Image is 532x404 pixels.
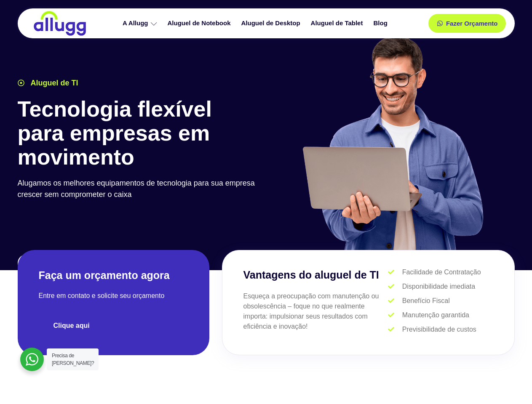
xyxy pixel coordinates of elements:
[243,267,388,283] h3: Vantagens do aluguel de TI
[400,296,450,306] span: Benefício Fiscal
[307,16,369,31] a: Aluguel de Tablet
[29,77,78,89] span: Aluguel de TI
[118,16,163,31] a: A Allugg
[400,267,481,277] span: Facilidade de Contratação
[299,35,485,250] img: aluguel de ti para startups
[39,268,188,282] h2: Faça um orçamento agora
[400,282,475,292] span: Disponibilidade imediata
[369,16,393,31] a: Blog
[18,97,262,170] h1: Tecnologia flexível para empresas em movimento
[39,291,188,301] p: Entre em contato e solicite seu orçamento
[163,16,237,31] a: Aluguel de Notebook
[237,16,307,31] a: Aluguel de Desktop
[32,11,87,36] img: locação de TI é Allugg
[39,315,104,336] a: Clique aqui
[380,296,532,404] iframe: Chat Widget
[243,291,388,332] p: Esqueça a preocupação com manutenção ou obsolescência – foque no que realmente importa: impulsion...
[53,322,90,329] span: Clique aqui
[52,353,94,366] span: Precisa de [PERSON_NAME]?
[446,20,498,27] span: Fazer Orçamento
[428,14,506,33] a: Fazer Orçamento
[18,178,262,200] p: Alugamos os melhores equipamentos de tecnologia para sua empresa crescer sem comprometer o caixa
